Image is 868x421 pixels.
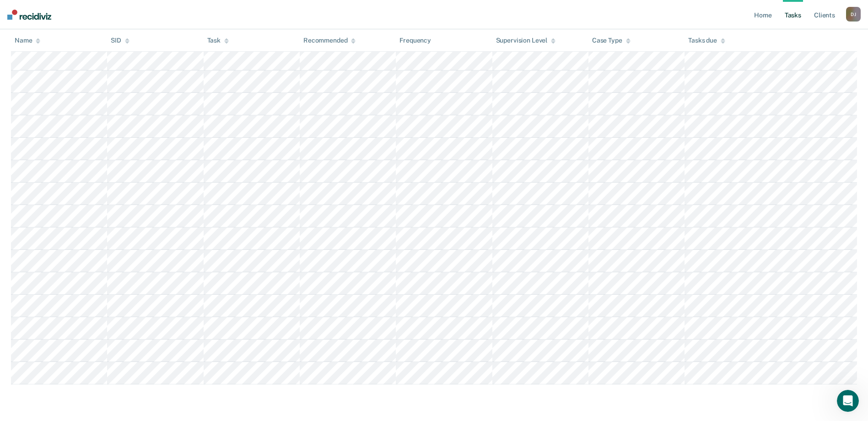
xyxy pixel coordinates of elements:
[496,37,556,44] div: Supervision Level
[303,37,356,44] div: Recommended
[846,7,861,22] div: D J
[688,37,725,44] div: Tasks due
[837,390,859,412] iframe: Intercom live chat
[7,10,51,20] img: Recidiviz
[592,37,631,44] div: Case Type
[399,37,431,44] div: Frequency
[207,37,229,44] div: Task
[111,37,129,44] div: SID
[15,37,40,44] div: Name
[846,7,861,22] button: DJ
